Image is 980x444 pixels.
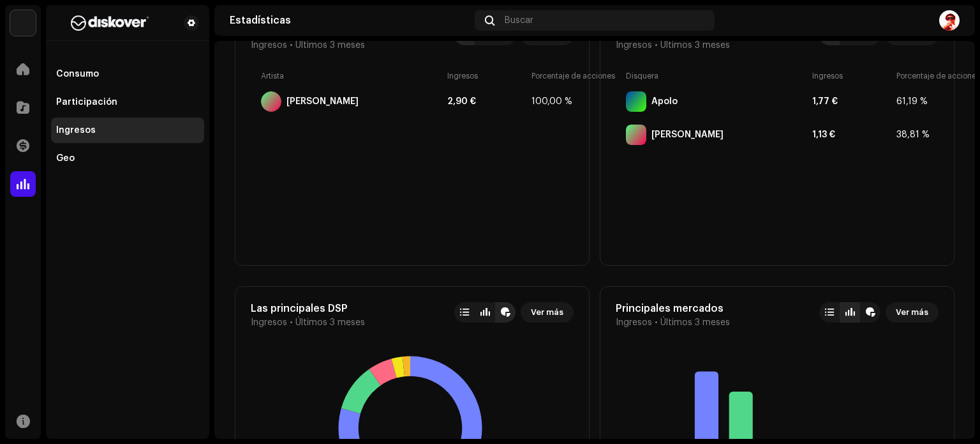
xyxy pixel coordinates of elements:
[56,153,75,164] div: Geo
[896,71,928,81] div: Porcentaje de acciones
[521,302,574,323] button: Ver más
[651,96,678,107] div: Apolo
[651,130,724,140] div: Odd Poixon
[531,300,563,325] span: Ver más
[447,96,526,107] div: 2,90 €
[812,71,891,81] div: Ingresos
[251,40,287,50] span: Ingresos
[505,15,533,26] span: Buscar
[812,130,891,140] div: 1,13 €
[56,125,96,135] div: Ingresos
[261,71,442,81] div: Artista
[51,61,204,87] re-m-nav-item: Consumo
[655,40,658,50] span: •
[896,96,928,107] div: 61,19 %
[295,40,365,50] span: Últimos 3 meses
[286,96,359,107] div: Odd Poixon
[51,118,204,143] re-m-nav-item: Ingresos
[251,302,365,315] div: Las principales DSP
[616,302,730,315] div: Principales mercados
[51,146,204,171] re-m-nav-item: Geo
[230,15,470,26] div: Estadísticas
[51,89,204,115] re-m-nav-item: Participación
[56,69,99,79] div: Consumo
[447,71,526,81] div: Ingresos
[812,96,891,107] div: 1,77 €
[251,318,287,328] span: Ingresos
[896,130,928,140] div: 38,81 %
[886,302,939,323] button: Ver más
[616,318,652,328] span: Ingresos
[616,40,652,50] span: Ingresos
[10,10,36,36] img: 297a105e-aa6c-4183-9ff4-27133c00f2e2
[660,40,730,50] span: Últimos 3 meses
[290,40,293,50] span: •
[896,300,928,325] span: Ver más
[531,71,563,81] div: Porcentaje de acciones
[531,96,563,107] div: 100,00 %
[939,10,960,31] img: 1aef22f3-f7db-42d8-bc7a-e6af8d788c03
[56,15,163,31] img: b627a117-4a24-417a-95e9-2d0c90689367
[655,318,658,328] span: •
[290,318,293,328] span: •
[626,71,807,81] div: Disquera
[295,318,365,328] span: Últimos 3 meses
[56,97,117,107] div: Participación
[660,318,730,328] span: Últimos 3 meses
